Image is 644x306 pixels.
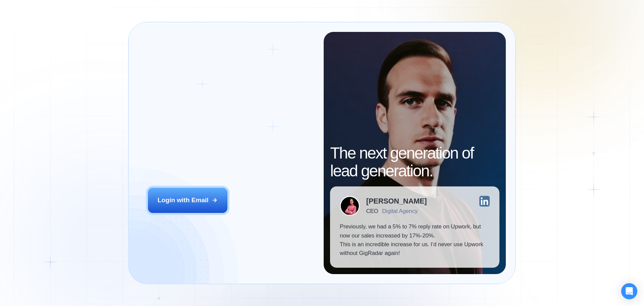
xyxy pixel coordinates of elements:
h2: The next generation of lead generation. [330,144,499,180]
div: Digital Agency [382,208,418,214]
button: Login with Email [148,188,228,213]
div: [PERSON_NAME] [366,198,427,205]
p: Previously, we had a 5% to 7% reply rate on Upwork, but now our sales increased by 17%-20%. This ... [340,222,490,258]
div: CEO [366,208,378,214]
div: Open Intercom Messenger [621,283,637,299]
div: Login with Email [158,196,209,205]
